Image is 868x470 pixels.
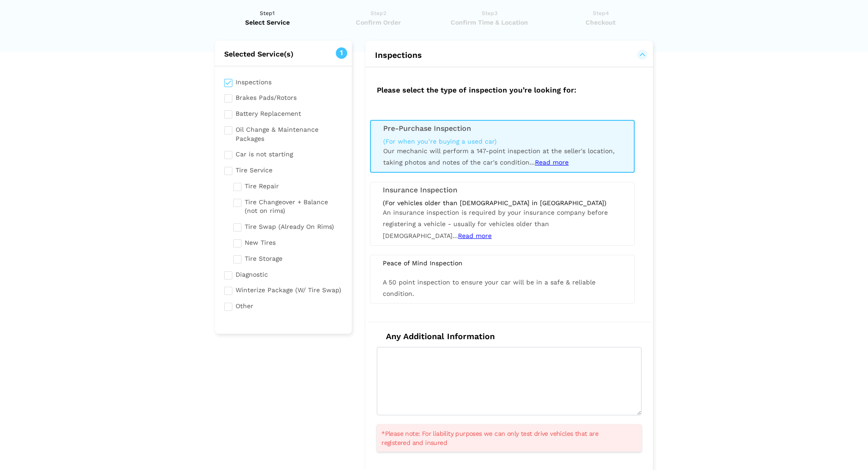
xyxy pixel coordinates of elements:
a: Step1 [215,9,320,27]
h4: Any Additional Information [377,331,642,341]
a: Step2 [326,9,431,27]
h2: Selected Service(s) [215,50,352,59]
span: An insurance inspection is required by your insurance company before registering a vehicle - usua... [383,209,608,239]
span: Read more [535,159,569,166]
span: *Please note: For liability purposes we can only test drive vehicles that are registered and insured [381,429,626,447]
h2: Please select the type of inspection you’re looking for: [368,77,651,102]
span: Confirm Time & Location [437,18,542,27]
span: Select Service [215,18,320,27]
div: Peace of Mind Inspection [376,259,629,267]
span: 1 [336,47,347,59]
h3: Insurance Inspection [383,186,622,194]
span: Checkout [548,18,653,27]
h3: Pre-Purchase Inspection [383,124,621,133]
div: (For vehicles older than [DEMOGRAPHIC_DATA] in [GEOGRAPHIC_DATA]) [383,199,622,207]
div: (For when you’re buying a used car) [383,137,621,145]
span: Read more [458,232,492,239]
span: Our mechanic will perform a 147-point inspection at the seller's location, taking photos and note... [383,147,615,166]
a: Step4 [548,9,653,27]
span: Confirm Order [326,18,431,27]
button: Inspections [375,50,644,61]
span: A 50 point inspection to ensure your car will be in a safe & reliable condition. [383,279,596,297]
a: Step3 [437,9,542,27]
